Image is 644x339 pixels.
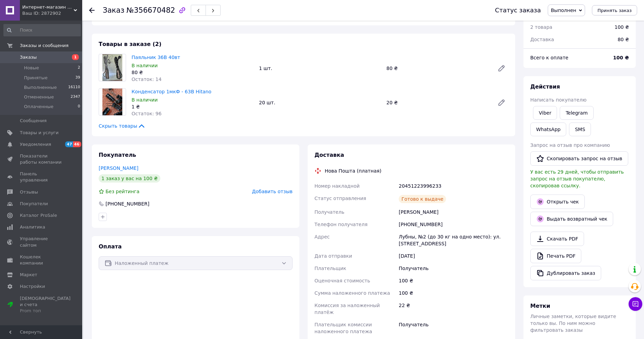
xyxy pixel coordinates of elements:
[495,7,541,14] div: Статус заказа
[397,262,510,274] div: Получатель
[397,250,510,262] div: [DATE]
[397,274,510,287] div: 100 ₴
[132,69,253,76] div: 80 ₴
[530,303,550,309] span: Метки
[132,97,158,103] span: В наличии
[78,104,80,110] span: 0
[106,189,139,194] span: Без рейтинга
[384,63,492,73] div: 80 ₴
[613,55,629,60] b: 100 ₴
[314,266,346,271] span: Плательщик
[132,89,211,94] a: Конденсатор 1мкФ - 63В Hitano
[530,266,601,280] button: Дублировать заказ
[132,55,180,60] a: Паяльник 36В 40вт
[530,55,568,60] span: Всего к оплате
[102,89,123,115] img: Конденсатор 1мкФ - 63В Hitano
[397,218,510,231] div: [PHONE_NUMBER]
[533,106,557,120] a: Viber
[530,195,585,209] a: Открыть чек
[24,94,54,100] span: Отмененные
[530,142,610,148] span: Запрос на отзыв про компанию
[530,169,624,188] span: У вас есть 29 дней, чтобы отправить запрос на отзыв покупателю, скопировав ссылку.
[103,6,124,14] span: Заказ
[78,65,80,71] span: 2
[530,97,586,103] span: Написать покупателю
[530,314,616,333] span: Личные заметки, которые видите только вы. По ним можно фильтровать заказы
[20,295,71,314] span: [DEMOGRAPHIC_DATA] и счета
[397,206,510,218] div: [PERSON_NAME]
[89,7,95,14] div: Вернуться назад
[99,243,122,250] span: Оплата
[256,63,384,73] div: 1 шт.
[495,96,508,109] a: Редактировать
[20,118,47,124] span: Сообщения
[397,318,510,338] div: Получатель
[314,222,368,227] span: Телефон получателя
[20,171,63,183] span: Панель управления
[530,83,560,90] span: Действия
[530,151,628,166] button: Скопировать запрос на отзыв
[132,63,158,68] span: В наличии
[592,5,637,15] button: Принять заказ
[314,303,380,315] span: Комиссия за наложенный платёж
[495,61,508,75] a: Редактировать
[20,212,57,219] span: Каталог ProSale
[20,141,51,148] span: Уведомления
[530,122,566,136] a: WhatsApp
[20,308,71,314] div: Prom топ
[384,98,492,107] div: 20 ₴
[397,180,510,192] div: 20451223996233
[71,94,80,100] span: 2347
[314,278,370,283] span: Оценочная стоимость
[99,122,146,129] span: Скрыть товары
[397,299,510,318] div: 22 ₴
[314,209,344,215] span: Получатель
[72,54,79,60] span: 1
[3,24,81,36] input: Поиск
[314,253,352,259] span: Дата отправки
[24,104,53,110] span: Оплаченные
[20,43,69,49] span: Заказы и сообщения
[20,201,48,207] span: Покупатели
[20,54,37,60] span: Заказы
[22,4,74,10] span: Интернет-магазин "Stereopulse"
[20,236,63,248] span: Управление сайтом
[314,152,344,158] span: Доставка
[569,122,591,136] button: SMS
[20,153,63,165] span: Показатели работы компании
[560,106,593,120] a: Telegram
[530,249,581,263] a: Печать PDF
[126,6,175,14] span: №356670482
[24,75,48,81] span: Принятые
[20,254,63,266] span: Кошелек компании
[530,232,584,246] a: Скачать PDF
[132,103,253,110] div: 1 ₴
[24,65,39,71] span: Новые
[20,224,45,230] span: Аналитика
[551,8,576,13] span: Выполнен
[99,152,136,158] span: Покупатель
[102,54,123,81] img: Паяльник 36В 40вт
[314,183,360,189] span: Номер накладной
[99,174,160,183] div: 1 заказ у вас на 100 ₴
[73,141,81,147] span: 46
[629,297,642,311] button: Чат с покупателем
[256,98,384,107] div: 20 шт.
[132,111,162,116] span: Остаток: 96
[614,32,633,47] div: 80 ₴
[22,10,82,16] div: Ваш ID: 2872902
[399,195,446,203] div: Готово к выдаче
[397,231,510,250] div: Лубны, №2 (до 30 кг на одно место): ул. [STREET_ADDRESS]
[105,200,150,207] div: [PHONE_NUMBER]
[530,37,554,42] span: Доставка
[99,165,138,171] a: [PERSON_NAME]
[530,212,613,226] button: Выдать возвратный чек
[65,141,73,147] span: 47
[252,189,293,194] span: Добавить отзыв
[397,287,510,299] div: 100 ₴
[20,189,38,195] span: Отзывы
[314,322,372,334] span: Плательщик комиссии наложенного платежа
[20,283,45,290] span: Настройки
[314,196,366,201] span: Статус отправления
[323,167,383,174] div: Нова Пошта (платная)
